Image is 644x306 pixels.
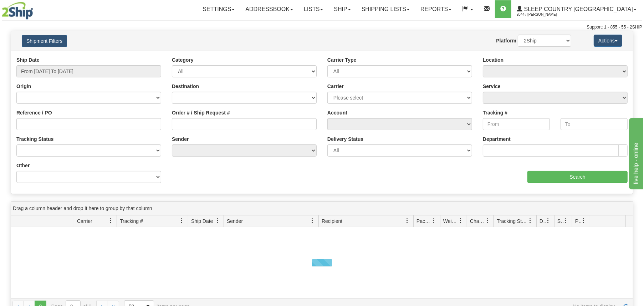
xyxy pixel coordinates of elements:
[483,109,507,116] label: Tracking #
[16,162,30,169] label: Other
[327,136,363,143] label: Delivery Status
[481,215,494,227] a: Charge filter column settings
[11,202,633,215] div: grid grouping header
[22,35,67,47] button: Shipment Filters
[77,218,92,225] span: Carrier
[356,0,415,18] a: Shipping lists
[327,56,356,63] label: Carrier Type
[524,215,536,227] a: Tracking Status filter column settings
[176,215,188,227] a: Tracking # filter column settings
[560,215,572,227] a: Shipment Issues filter column settings
[172,136,189,143] label: Sender
[306,215,318,227] a: Sender filter column settings
[16,83,31,90] label: Origin
[197,0,240,18] a: Settings
[497,218,528,225] span: Tracking Status
[104,215,117,227] a: Carrier filter column settings
[578,215,590,227] a: Pickup Status filter column settings
[483,83,501,90] label: Service
[470,218,485,225] span: Charge
[483,136,511,143] label: Department
[2,24,642,30] div: Support: 1 - 855 - 55 - 2SHIP
[415,0,457,18] a: Reports
[496,37,516,44] label: Platform
[511,0,642,18] a: Sleep Country [GEOGRAPHIC_DATA] 2044 / [PERSON_NAME]
[542,215,554,227] a: Delivery Status filter column settings
[172,83,199,90] label: Destination
[120,218,143,225] span: Tracking #
[172,109,230,116] label: Order # / Ship Request #
[322,218,342,225] span: Recipient
[211,215,224,227] a: Ship Date filter column settings
[16,109,52,116] label: Reference / PO
[561,118,628,130] input: To
[172,56,194,63] label: Category
[517,11,570,18] span: 2044 / [PERSON_NAME]
[455,215,467,227] a: Weight filter column settings
[191,218,213,225] span: Ship Date
[522,6,633,12] span: Sleep Country [GEOGRAPHIC_DATA]
[416,218,431,225] span: Packages
[328,0,356,18] a: Ship
[443,218,458,225] span: Weight
[16,56,40,63] label: Ship Date
[594,35,622,47] button: Actions
[575,218,581,225] span: Pickup Status
[240,0,298,18] a: Addressbook
[428,215,440,227] a: Packages filter column settings
[540,218,546,225] span: Delivery Status
[628,117,643,189] iframe: chat widget
[16,136,53,143] label: Tracking Status
[527,171,628,183] input: Search
[327,83,344,90] label: Carrier
[227,218,243,225] span: Sender
[298,0,328,18] a: Lists
[5,4,66,13] div: live help - online
[401,215,413,227] a: Recipient filter column settings
[2,2,33,20] img: logo2044.jpg
[483,56,504,63] label: Location
[327,109,347,116] label: Account
[557,218,563,225] span: Shipment Issues
[483,118,550,130] input: From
